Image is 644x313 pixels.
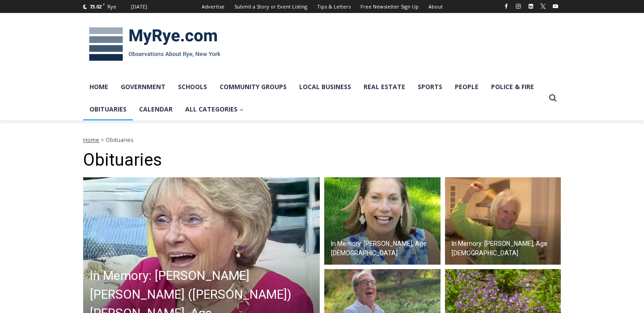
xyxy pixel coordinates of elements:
a: Community Groups [213,76,293,98]
h2: In Memory: [PERSON_NAME], Age [DEMOGRAPHIC_DATA] [331,239,438,258]
a: Home [83,76,114,98]
a: Government [114,76,172,98]
a: YouTube [550,1,561,12]
img: MyRye.com [83,21,226,68]
h2: In Memory: [PERSON_NAME], Age [DEMOGRAPHIC_DATA] [452,239,559,258]
button: View Search Form [545,90,561,106]
nav: Breadcrumbs [83,135,561,144]
img: Obituary - Maryanne Bardwil Lynch IMG_5518 [324,177,441,265]
a: People [449,76,485,98]
span: All Categories [185,104,244,114]
a: Sports [411,76,449,98]
a: Obituaries [83,98,133,120]
span: 73.02 [89,3,102,10]
span: F [103,2,105,7]
span: Obituaries [106,136,134,144]
a: In Memory: [PERSON_NAME], Age [DEMOGRAPHIC_DATA] [324,177,441,265]
a: Calendar [133,98,179,120]
a: X [538,1,548,12]
a: Schools [172,76,213,98]
nav: Primary Navigation [83,76,545,121]
a: Linkedin [525,1,536,12]
h1: Obituaries [83,150,561,171]
a: Facebook [501,1,512,12]
div: Rye [107,3,116,11]
a: Police & Fire [485,76,540,98]
img: Obituary - Barbara defrondeville [445,177,561,265]
a: Real Estate [357,76,411,98]
a: All Categories [179,98,250,120]
a: Local Business [293,76,357,98]
a: Home [83,136,99,144]
a: Instagram [513,1,524,12]
span: > [101,136,104,144]
div: [DATE] [131,3,147,11]
a: In Memory: [PERSON_NAME], Age [DEMOGRAPHIC_DATA] [445,177,561,265]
